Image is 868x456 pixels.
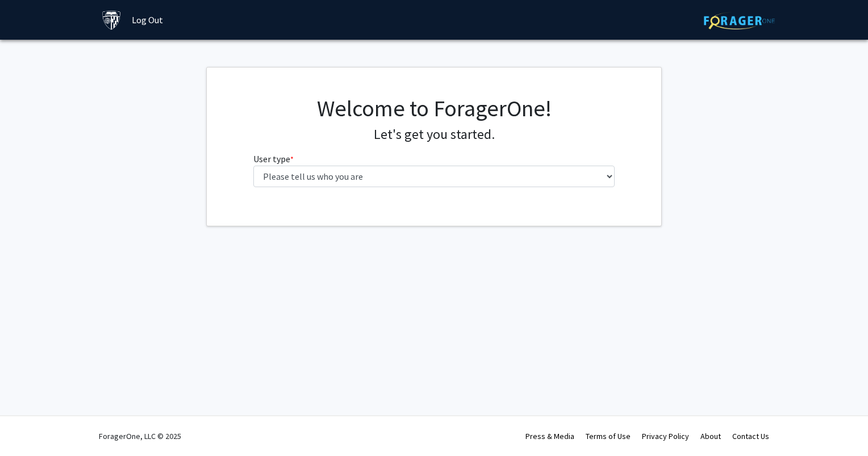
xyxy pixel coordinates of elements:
[102,10,122,30] img: Johns Hopkins University Logo
[99,416,181,456] div: ForagerOne, LLC © 2025
[586,431,631,441] a: Terms of Use
[253,152,294,166] label: User type
[642,431,689,441] a: Privacy Policy
[525,431,574,441] a: Press & Media
[732,431,769,441] a: Contact Us
[700,431,721,441] a: About
[9,405,48,447] iframe: Chat
[253,126,615,143] h4: Let's get you started.
[704,12,775,29] img: ForagerOne Logo
[253,95,615,122] h1: Welcome to ForagerOne!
